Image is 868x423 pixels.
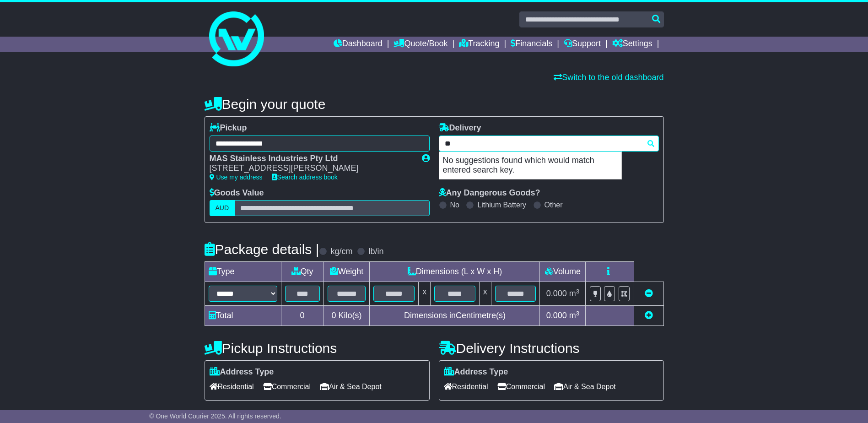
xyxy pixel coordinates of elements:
[439,136,659,152] typeahead: Please provide city
[479,282,491,306] td: x
[281,262,323,282] td: Qty
[459,37,499,52] a: Tracking
[554,73,663,82] a: Switch to the old dashboard
[576,310,580,317] sup: 3
[439,152,621,179] p: No suggestions found which would match entered search key.
[281,306,323,326] td: 0
[419,282,431,306] td: x
[444,380,488,394] span: Residential
[645,289,653,298] a: Remove this item
[569,311,580,320] span: m
[334,37,383,52] a: Dashboard
[645,311,653,320] a: Add new item
[546,311,567,320] span: 0.000
[210,154,413,164] div: MAS Stainless Industries Pty Ltd
[569,289,580,298] span: m
[205,341,430,356] h4: Pickup Instructions
[546,289,567,298] span: 0.000
[205,242,319,257] h4: Package details |
[450,201,459,209] label: No
[439,341,664,356] h4: Delivery Instructions
[370,262,540,282] td: Dimensions (L x W x H)
[210,367,274,377] label: Address Type
[210,380,254,394] span: Residential
[444,367,508,377] label: Address Type
[210,163,413,174] div: [STREET_ADDRESS][PERSON_NAME]
[205,97,664,112] h4: Begin your quote
[149,412,281,420] span: © One World Courier 2025. All rights reserved.
[540,262,586,282] td: Volume
[370,306,540,326] td: Dimensions in Centimetre(s)
[439,123,481,133] label: Delivery
[497,380,545,394] span: Commercial
[576,288,580,295] sup: 3
[210,123,247,133] label: Pickup
[323,262,370,282] td: Weight
[272,174,338,181] a: Search address book
[210,200,235,216] label: AUD
[210,174,263,181] a: Use my address
[331,311,336,320] span: 0
[263,380,311,394] span: Commercial
[612,37,652,52] a: Settings
[205,262,281,282] td: Type
[330,247,352,257] label: kg/cm
[394,37,447,52] a: Quote/Book
[545,201,563,209] label: Other
[210,188,264,198] label: Goods Value
[205,306,281,326] td: Total
[477,201,526,209] label: Lithium Battery
[368,247,383,257] label: lb/in
[320,380,382,394] span: Air & Sea Depot
[439,188,540,198] label: Any Dangerous Goods?
[323,306,370,326] td: Kilo(s)
[564,37,601,52] a: Support
[554,380,616,394] span: Air & Sea Depot
[511,37,552,52] a: Financials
